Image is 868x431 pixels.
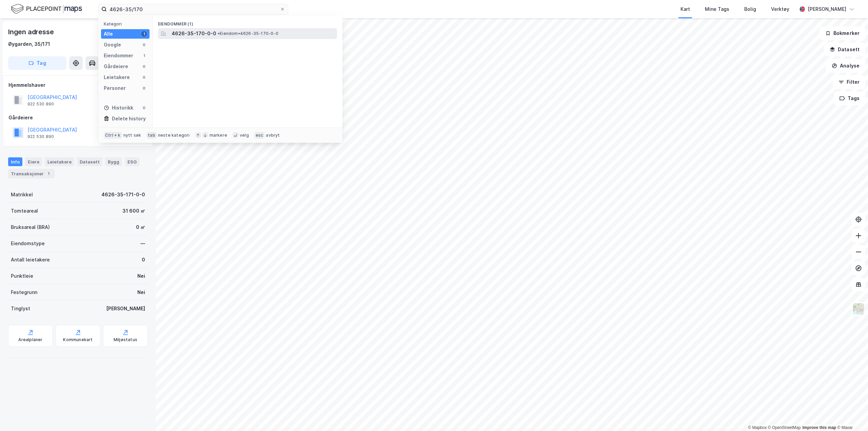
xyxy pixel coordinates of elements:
[104,73,130,81] div: Leietakere
[680,5,690,13] div: Kart
[8,56,66,70] button: Tag
[210,133,227,138] div: markere
[768,425,801,430] a: OpenStreetMap
[77,157,102,166] div: Datasett
[254,132,265,139] div: esc
[114,337,137,342] div: Miljøstatus
[112,115,146,123] div: Delete history
[125,157,139,166] div: ESG
[266,133,280,138] div: avbryt
[834,398,868,431] iframe: Chat Widget
[834,398,868,431] div: Kontrollprogram for chat
[218,31,278,36] span: Eiendom • 4626-35-170-0-0
[172,30,216,38] span: 4626-35-170-0-0
[63,337,93,342] div: Kommunekart
[104,21,150,26] div: Kategori
[833,75,865,89] button: Filter
[748,425,767,430] a: Mapbox
[27,101,54,107] div: 922 530 890
[240,133,249,138] div: velg
[8,40,50,48] div: Øygarden, 35/171
[104,132,122,139] div: Ctrl + k
[771,5,789,13] div: Verktøy
[107,4,280,14] input: Søk på adresse, matrikkel, gårdeiere, leietakere eller personer
[137,288,145,296] div: Nei
[141,75,147,80] div: 0
[834,92,865,105] button: Tags
[146,132,157,139] div: tab
[218,31,220,36] span: •
[104,41,121,49] div: Google
[27,134,54,139] div: 922 530 890
[11,3,82,15] img: logo.f888ab2527a4732fd821a326f86c7f29.svg
[158,133,190,138] div: neste kategori
[45,157,74,166] div: Leietakere
[744,5,756,13] div: Bolig
[104,62,128,71] div: Gårdeiere
[11,256,50,264] div: Antall leietakere
[826,59,865,73] button: Analyse
[705,5,729,13] div: Mine Tags
[105,157,122,166] div: Bygg
[153,16,342,28] div: Eiendommer (1)
[123,133,141,138] div: nytt søk
[18,337,42,342] div: Arealplaner
[104,52,133,60] div: Eiendommer
[141,31,147,37] div: 1
[101,191,145,199] div: 4626-35-171-0-0
[137,272,145,280] div: Nei
[45,170,52,177] div: 1
[11,305,30,313] div: Tinglyst
[106,305,145,313] div: [PERSON_NAME]
[824,43,865,56] button: Datasett
[820,26,865,40] button: Bokmerker
[25,157,42,166] div: Eiere
[11,191,33,199] div: Matrikkel
[122,207,145,215] div: 31 600 ㎡
[11,272,33,280] div: Punktleie
[104,30,113,38] div: Alle
[141,105,147,111] div: 0
[141,85,147,91] div: 0
[141,64,147,69] div: 0
[11,223,50,231] div: Bruksareal (BRA)
[11,239,45,248] div: Eiendomstype
[11,207,38,215] div: Tomteareal
[8,169,55,178] div: Transaksjoner
[141,42,147,47] div: 0
[141,53,147,58] div: 1
[852,302,865,315] img: Z
[11,288,37,296] div: Festegrunn
[8,26,55,37] div: Ingen adresse
[803,425,836,430] a: Improve this map
[140,239,145,248] div: —
[136,223,145,231] div: 0 ㎡
[8,114,147,122] div: Gårdeiere
[104,104,133,112] div: Historikk
[104,84,126,92] div: Personer
[142,256,145,264] div: 0
[808,5,846,13] div: [PERSON_NAME]
[8,157,22,166] div: Info
[8,81,147,89] div: Hjemmelshaver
